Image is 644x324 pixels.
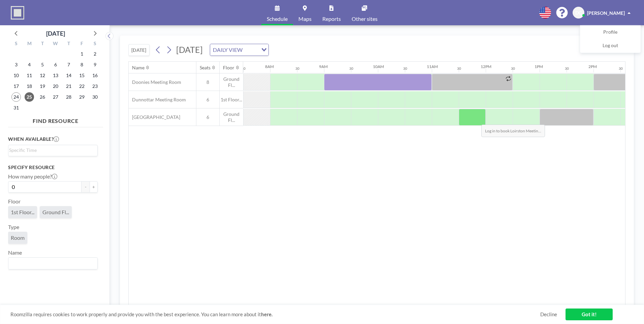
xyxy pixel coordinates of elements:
[51,71,60,80] span: Wednesday, August 13, 2025
[403,66,407,71] div: 30
[62,40,75,48] div: T
[51,60,60,69] span: Wednesday, August 6, 2025
[77,92,87,102] span: Friday, August 29, 2025
[220,97,243,103] span: 1st Floor...
[77,71,87,80] span: Friday, August 15, 2025
[8,249,22,256] label: Name
[11,82,21,91] span: Sunday, August 17, 2025
[11,92,21,102] span: Sunday, August 24, 2025
[261,311,272,317] a: here.
[196,114,219,120] span: 6
[82,181,90,193] button: -
[11,234,25,241] span: Room
[427,64,438,69] div: 11AM
[11,71,21,80] span: Sunday, August 10, 2025
[220,111,243,123] span: Ground Fl...
[38,92,47,102] span: Tuesday, August 26, 2025
[587,10,625,16] span: [PERSON_NAME]
[566,309,613,320] a: Got it!
[373,64,384,69] div: 10AM
[298,16,312,22] span: Maps
[64,71,73,80] span: Thursday, August 14, 2025
[75,40,88,48] div: F
[11,209,34,216] span: 1st Floor...
[77,60,87,69] span: Friday, August 8, 2025
[267,16,288,22] span: Schedule
[25,92,34,102] span: Monday, August 25, 2025
[11,60,21,69] span: Sunday, August 3, 2025
[51,82,60,91] span: Wednesday, August 20, 2025
[64,60,73,69] span: Thursday, August 7, 2025
[9,259,94,268] input: Search for option
[8,198,21,205] label: Floor
[176,44,203,55] span: [DATE]
[128,44,150,56] button: [DATE]
[349,66,353,71] div: 30
[8,145,97,155] div: Search for option
[77,82,87,91] span: Friday, August 22, 2025
[11,103,21,112] span: Sunday, August 31, 2025
[90,49,100,59] span: Saturday, August 2, 2025
[64,92,73,102] span: Thursday, August 28, 2025
[90,82,100,91] span: Saturday, August 23, 2025
[588,64,597,69] div: 2PM
[619,66,623,71] div: 30
[565,66,569,71] div: 30
[10,311,540,318] span: Roomzilla requires cookies to work properly and provide you with the best experience. You can lea...
[64,82,73,91] span: Thursday, August 21, 2025
[575,10,582,16] span: DC
[8,115,103,124] h4: FIND RESOURCE
[90,92,100,102] span: Saturday, August 30, 2025
[481,64,491,69] div: 12PM
[25,60,34,69] span: Monday, August 4, 2025
[223,65,234,71] div: Floor
[42,209,69,216] span: Ground Fl...
[352,16,378,22] span: Other sites
[90,60,100,69] span: Saturday, August 9, 2025
[457,66,461,71] div: 30
[8,258,97,269] div: Search for option
[580,26,640,39] a: Profile
[77,49,87,59] span: Friday, August 1, 2025
[46,29,65,38] div: [DATE]
[319,64,328,69] div: 9AM
[38,60,47,69] span: Tuesday, August 5, 2025
[9,147,94,154] input: Search for option
[129,97,186,103] span: Dunnottar Meeting Room
[580,39,640,53] a: Log out
[38,71,47,80] span: Tuesday, August 12, 2025
[25,82,34,91] span: Monday, August 18, 2025
[36,40,49,48] div: T
[322,16,341,22] span: Reports
[535,64,543,69] div: 1PM
[8,173,57,180] label: How many people?
[90,181,98,193] button: +
[38,82,47,91] span: Tuesday, August 19, 2025
[603,42,618,49] span: Log out
[129,79,181,85] span: Doonies Meeting Room
[511,66,515,71] div: 30
[295,66,299,71] div: 30
[603,29,617,36] span: Profile
[196,97,219,103] span: 6
[49,40,62,48] div: W
[88,40,101,48] div: S
[129,114,180,120] span: [GEOGRAPHIC_DATA]
[90,71,100,80] span: Saturday, August 16, 2025
[265,64,274,69] div: 8AM
[10,40,23,48] div: S
[51,92,60,102] span: Wednesday, August 27, 2025
[245,45,257,54] input: Search for option
[25,71,34,80] span: Monday, August 11, 2025
[8,224,19,230] label: Type
[23,40,36,48] div: M
[220,76,243,88] span: Ground Fl...
[196,79,219,85] span: 8
[481,125,545,137] span: Log in to book Loirston Meetin...
[8,164,98,170] h3: Specify resource
[11,6,24,20] img: organization-logo
[212,45,244,54] span: DAILY VIEW
[200,65,211,71] div: Seats
[210,44,268,56] div: Search for option
[132,65,144,71] div: Name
